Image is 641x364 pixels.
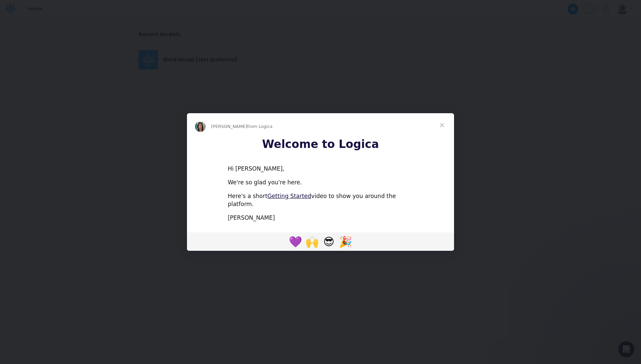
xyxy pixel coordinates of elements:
div: Hi [PERSON_NAME], [228,165,413,173]
span: 😎 [323,235,334,248]
span: purple heart reaction [287,233,304,249]
span: 🎉 [339,235,352,248]
span: tada reaction [337,233,354,249]
div: [PERSON_NAME] [228,214,413,222]
img: Profile image for Carissa [195,121,206,132]
div: We're so glad you're here. [228,179,413,187]
span: from Logica [247,124,272,129]
span: 🙌 [305,235,319,248]
span: 💜 [289,235,302,248]
span: [PERSON_NAME] [211,124,247,129]
span: face with sunglasses reaction [320,233,337,249]
b: Welcome to Logica [262,138,379,151]
span: raised hands reaction [304,233,320,249]
a: Getting Started [267,193,311,199]
span: Close [430,113,454,137]
div: Here's a short video to show you around the platform. [228,192,413,208]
